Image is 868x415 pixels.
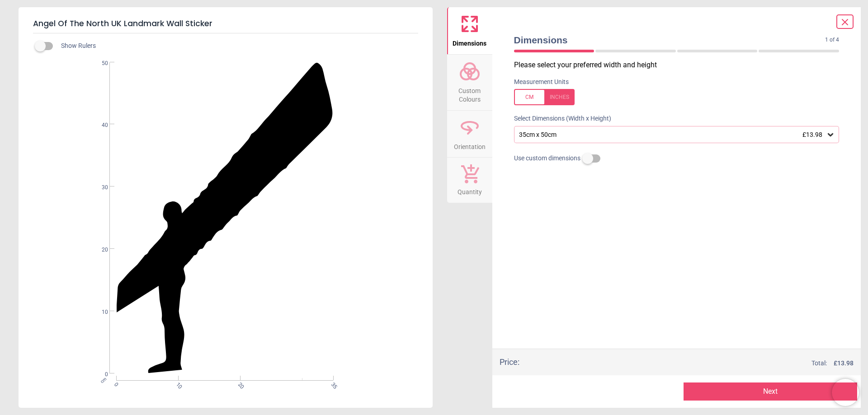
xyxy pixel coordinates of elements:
span: £13.98 [802,131,822,138]
span: Custom Colours [448,82,491,104]
button: Next [684,382,857,401]
span: Orientation [454,138,486,152]
span: £ [834,359,854,368]
button: Custom Colours [447,55,492,110]
div: 35cm x 50cm [518,131,826,139]
span: 20 [91,246,108,254]
button: Orientation [447,111,492,158]
span: 0 [91,371,108,378]
span: Dimensions [514,33,826,47]
span: 10 [91,308,108,316]
span: 1 of 4 [825,36,839,44]
span: 50 [91,60,108,67]
div: Price : [500,356,519,368]
span: 0 [112,381,118,387]
button: Quantity [447,158,492,203]
div: Total: [533,359,854,368]
span: cm [99,376,108,384]
span: 35 [329,381,335,387]
p: Please select your preferred width and height [514,60,847,70]
span: Quantity [458,183,482,197]
span: Use custom dimensions [514,154,580,163]
label: Measurement Units [514,78,569,87]
span: 40 [91,121,108,129]
span: Dimensions [453,35,486,48]
iframe: Brevo live chat [832,379,859,406]
h5: Angel Of The North UK Landmark Wall Sticker [33,14,418,33]
label: Select Dimensions (Width x Height) [507,114,611,123]
span: 10 [174,381,180,387]
span: 20 [236,381,242,387]
button: Dimensions [447,7,492,54]
span: 13.98 [837,359,854,367]
div: Show Rulers [40,41,433,51]
span: 30 [91,184,108,191]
